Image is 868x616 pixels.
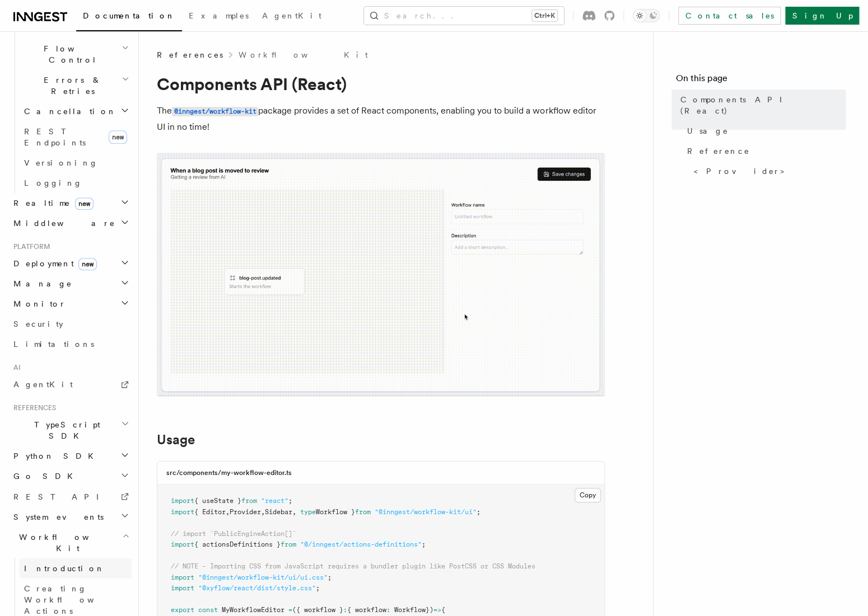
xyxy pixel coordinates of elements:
[292,606,343,614] span: ({ workflow }
[694,166,792,177] span: <Provider>
[20,121,132,153] a: REST Endpointsnew
[575,488,601,502] button: Copy
[532,10,557,21] kbd: Ctrl+K
[78,258,97,270] span: new
[328,573,332,581] span: ;
[20,70,132,101] button: Errors & Retries
[9,511,104,522] span: System events
[194,508,226,516] span: { Editor
[194,540,281,548] span: { actionsDefinitions }
[166,468,292,477] h3: src/components/my-workflow-editor.ts
[20,558,132,578] a: Introduction
[300,540,422,548] span: "@/inngest/actions-definitions"
[687,125,729,137] span: Usage
[678,7,781,25] a: Contact sales
[198,584,316,592] span: "@xyflow/react/dist/style.css"
[20,39,132,70] button: Flow Control
[9,253,132,274] button: Deploymentnew
[157,74,605,94] h1: Components API (React)
[9,198,94,209] span: Realtime
[76,3,182,31] a: Documentation
[20,106,116,117] span: Cancellation
[171,540,194,548] span: import
[9,466,132,486] button: Go SDK
[157,103,605,135] p: The package provides a set of React components, enabling you to build a workflow editor UI in no ...
[288,497,292,505] span: ;
[9,374,132,394] a: AgentKit
[157,49,223,60] span: References
[241,497,257,505] span: from
[265,508,292,516] span: Sidebar
[239,49,368,60] a: Workflow Kit
[316,508,355,516] span: Workflow }
[20,173,132,193] a: Logging
[343,606,347,614] span: :
[222,606,284,614] span: MyWorkflowEditor
[9,193,132,213] button: Realtimenew
[20,101,132,121] button: Cancellation
[171,562,535,570] span: // NOTE - Importing CSS from JavaScript requires a bundler plugin like PostCSS or CSS Modules
[9,258,97,269] span: Deployment
[9,471,80,482] span: Go SDK
[680,94,846,116] span: Components API (React)
[9,294,132,314] button: Monitor
[172,107,258,116] code: @inngest/workflow-kit
[355,508,371,516] span: from
[109,130,127,144] span: new
[9,415,132,446] button: TypeScript SDK
[9,334,132,354] a: Limitations
[386,606,390,614] span: :
[13,380,73,389] span: AgentKit
[281,540,296,548] span: from
[9,486,132,506] a: REST API
[157,432,195,448] a: Usage
[261,497,288,505] span: "react"
[182,3,255,30] a: Examples
[13,340,94,349] span: Limitations
[9,242,50,251] span: Platform
[9,526,132,558] button: Workflow Kit
[347,606,386,614] span: { workflow
[13,492,109,501] span: REST API
[83,11,175,20] span: Documentation
[230,508,261,516] span: Provider
[24,563,105,572] span: Introduction
[9,446,132,466] button: Python SDK
[785,7,859,25] a: Sign Up
[364,7,564,25] button: Search...Ctrl+K
[288,606,292,614] span: =
[171,508,194,516] span: import
[422,540,426,548] span: ;
[20,43,122,65] span: Flow Control
[9,363,21,372] span: AI
[171,584,194,592] span: import
[261,508,265,516] span: ,
[9,450,100,462] span: Python SDK
[24,158,98,167] span: Versioning
[171,497,194,505] span: import
[9,314,132,334] a: Security
[171,530,296,538] span: // import `PublicEngineAction[]`
[9,218,115,229] span: Middleware
[198,606,218,614] span: const
[426,606,433,614] span: })
[300,508,316,516] span: type
[189,11,249,20] span: Examples
[433,606,441,614] span: =>
[171,606,194,614] span: export
[292,508,296,516] span: ,
[20,153,132,173] a: Versioning
[394,606,426,614] span: Workflow
[9,403,56,412] span: References
[683,141,846,161] a: Reference
[194,497,241,505] span: { useState }
[316,584,320,592] span: ;
[198,573,328,581] span: "@inngest/workflow-kit/ui/ui.css"
[375,508,477,516] span: "@inngest/workflow-kit/ui"
[683,121,846,141] a: Usage
[262,11,321,20] span: AgentKit
[9,278,72,289] span: Manage
[24,178,82,187] span: Logging
[9,298,66,309] span: Monitor
[75,198,94,210] span: new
